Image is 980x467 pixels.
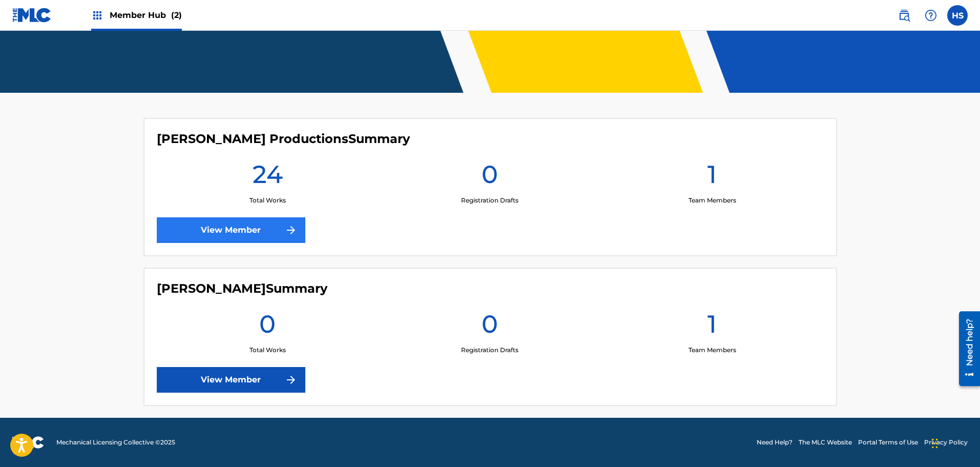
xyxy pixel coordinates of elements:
a: View Member [157,367,305,393]
a: Portal Terms of Use [858,438,918,447]
a: Privacy Policy [924,438,968,447]
h1: 1 [707,159,717,196]
h4: David Skato Productions [157,131,410,147]
h1: 0 [259,309,276,346]
iframe: Resource Center [951,307,980,390]
h1: 1 [707,309,717,346]
p: Registration Drafts [461,196,518,205]
div: Help [921,5,941,26]
a: Public Search [894,5,914,26]
img: MLC Logo [12,8,52,23]
h4: Henry Sudduth [157,281,327,296]
a: Need Help? [757,438,793,447]
img: logo [12,436,44,449]
span: Mechanical Licensing Collective © 2025 [56,438,175,447]
img: f7272a7cc735f4ea7f67.svg [285,224,297,236]
p: Total Works [249,196,286,205]
span: (2) [171,10,182,20]
a: The MLC Website [799,438,852,447]
a: View Member [157,217,305,243]
img: Top Rightsholders [91,9,103,22]
iframe: Chat Widget [929,418,980,467]
div: Drag [932,428,938,459]
h1: 0 [482,159,498,196]
div: User Menu [947,5,968,26]
h1: 0 [482,309,498,346]
p: Total Works [249,346,286,355]
p: Team Members [689,346,736,355]
img: f7272a7cc735f4ea7f67.svg [285,374,297,386]
p: Registration Drafts [461,346,518,355]
span: Member Hub [110,9,182,21]
img: help [925,9,937,22]
img: search [898,9,910,22]
p: Team Members [689,196,736,205]
h1: 24 [253,159,283,196]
